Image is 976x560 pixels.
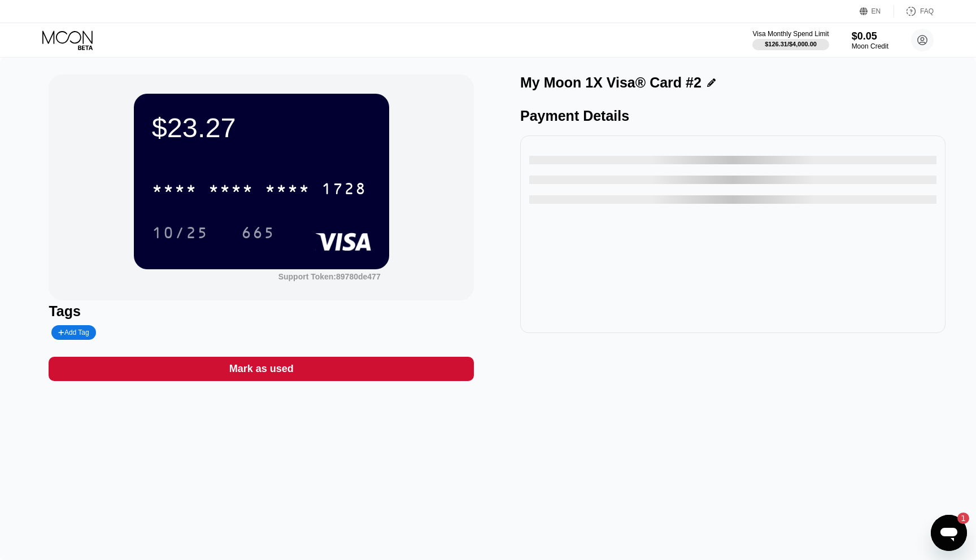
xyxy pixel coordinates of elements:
[152,112,371,143] div: $23.27
[49,357,474,381] div: Mark as used
[852,42,888,50] div: Moon Credit
[947,513,969,524] iframe: Number of unread messages
[321,181,367,199] div: 1728
[752,30,829,50] div: Visa Monthly Spend Limit$126.31/$4,000.00
[143,218,217,247] div: 10/25
[920,7,934,15] div: FAQ
[520,108,945,124] div: Payment Details
[233,218,284,247] div: 665
[152,225,208,243] div: 10/25
[278,272,381,281] div: Support Token: 89780de477
[894,6,934,17] div: FAQ
[765,41,817,47] div: $126.31 / $4,000.00
[520,75,701,91] div: My Moon 1X Visa® Card #2
[752,30,829,38] div: Visa Monthly Spend Limit
[872,7,881,15] div: EN
[931,515,967,551] iframe: Button to launch messaging window
[852,30,888,50] div: $0.05Moon Credit
[58,329,89,336] div: Add Tag
[51,325,95,340] div: Add Tag
[852,30,888,42] div: $0.05
[49,303,474,320] div: Tags
[229,362,294,375] div: Mark as used
[860,6,894,17] div: EN
[241,225,275,243] div: 665
[278,272,381,281] div: Support Token:89780de477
